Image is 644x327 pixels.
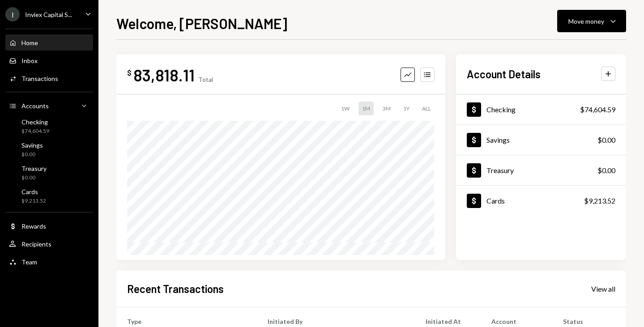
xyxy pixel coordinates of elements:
[5,162,93,183] a: Treasury$0.00
[337,102,353,115] div: 1W
[5,139,93,160] a: Savings$0.00
[21,188,46,195] div: Cards
[21,57,38,64] div: Inbox
[456,125,626,155] a: Savings$0.00
[116,14,287,32] h1: Welcome, [PERSON_NAME]
[133,65,195,85] div: 83,818.11
[127,281,224,296] h2: Recent Transactions
[379,102,394,115] div: 3M
[456,94,626,124] a: Checking$74,604.59
[568,17,604,26] div: Move money
[21,258,37,266] div: Team
[21,141,43,149] div: Savings
[358,102,374,115] div: 1M
[580,104,615,115] div: $74,604.59
[584,195,615,206] div: $9,213.52
[25,11,72,18] div: Inviex Capital S...
[21,165,47,172] div: Treasury
[5,7,20,21] div: I
[21,197,46,205] div: $9,213.52
[486,196,505,205] div: Cards
[5,185,93,207] a: Cards$9,213.52
[456,155,626,185] a: Treasury$0.00
[597,165,615,176] div: $0.00
[127,68,132,77] div: $
[597,135,615,145] div: $0.00
[198,76,213,83] div: Total
[591,284,615,293] a: View all
[5,70,93,86] a: Transactions
[5,218,93,234] a: Rewards
[557,10,626,32] button: Move money
[5,254,93,270] a: Team
[5,236,93,252] a: Recipients
[486,136,510,144] div: Savings
[5,98,93,114] a: Accounts
[418,102,435,115] div: ALL
[21,102,49,110] div: Accounts
[21,118,49,126] div: Checking
[21,151,43,158] div: $0.00
[21,127,49,135] div: $74,604.59
[467,67,541,81] h2: Account Details
[486,166,514,174] div: Treasury
[486,105,516,114] div: Checking
[5,34,93,51] a: Home
[21,39,38,47] div: Home
[21,240,51,248] div: Recipients
[5,52,93,68] a: Inbox
[21,222,46,230] div: Rewards
[21,75,58,82] div: Transactions
[21,174,47,182] div: $0.00
[5,115,93,137] a: Checking$74,604.59
[400,102,413,115] div: 1Y
[591,285,615,293] div: View all
[456,186,626,216] a: Cards$9,213.52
